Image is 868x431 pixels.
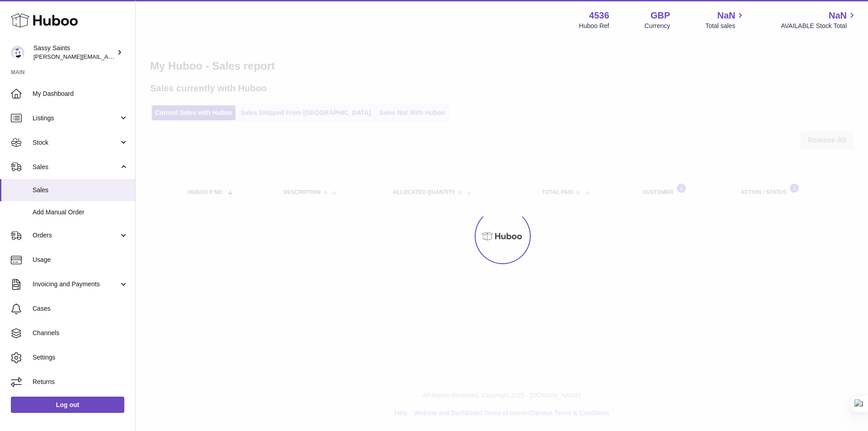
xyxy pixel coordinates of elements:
a: NaN Total sales [705,9,745,30]
span: AVAILABLE Stock Total [781,22,857,30]
span: [PERSON_NAME][EMAIL_ADDRESS][DOMAIN_NAME] [33,53,181,60]
span: Cases [33,304,128,313]
span: Settings [33,353,128,362]
span: Total sales [705,22,745,30]
a: NaN AVAILABLE Stock Total [781,9,857,30]
span: Returns [33,378,128,386]
span: Add Manual Order [33,208,128,217]
span: NaN [829,9,847,22]
span: Sales [33,163,119,171]
span: Invoicing and Payments [33,280,119,289]
span: Listings [33,114,119,123]
div: Sassy Saints [33,44,115,61]
a: Log out [11,397,124,413]
span: Channels [33,329,128,337]
span: Orders [33,231,119,240]
img: ramey@sassysaints.com [11,46,24,59]
span: NaN [717,9,735,22]
span: Stock [33,138,119,147]
span: My Dashboard [33,90,128,98]
strong: 4536 [589,9,609,22]
span: Usage [33,256,128,264]
span: Sales [33,186,128,194]
div: Currency [645,22,670,30]
strong: GBP [651,9,670,22]
div: Huboo Ref [579,22,609,30]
